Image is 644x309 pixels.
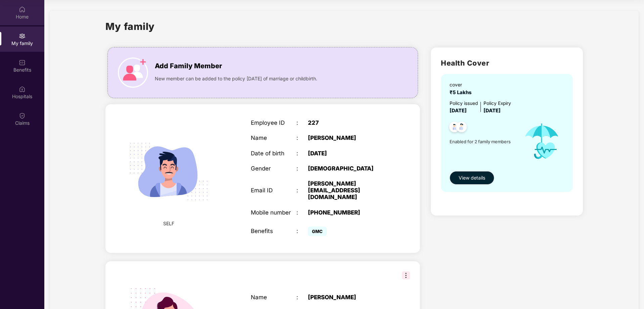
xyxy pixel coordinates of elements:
[308,294,388,301] div: [PERSON_NAME]
[296,187,308,194] div: :
[308,150,388,157] div: [DATE]
[296,294,308,301] div: :
[118,57,148,88] img: icon
[19,86,26,92] img: svg+xml;base64,PHN2ZyBpZD0iSG9zcGl0YWxzIiB4bWxucz0iaHR0cDovL3d3dy53My5vcmcvMjAwMC9zdmciIHdpZHRoPS...
[453,120,470,136] img: svg+xml;base64,PHN2ZyB4bWxucz0iaHR0cDovL3d3dy53My5vcmcvMjAwMC9zdmciIHdpZHRoPSI0OC45NDMiIGhlaWdodD...
[251,187,296,194] div: Email ID
[441,57,573,69] h2: Health Cover
[450,171,494,185] button: View details
[308,165,388,172] div: [DEMOGRAPHIC_DATA]
[446,120,463,136] img: svg+xml;base64,PHN2ZyB4bWxucz0iaHR0cDovL3d3dy53My5vcmcvMjAwMC9zdmciIHdpZHRoPSI0OC45NDMiIGhlaWdodD...
[308,180,388,201] div: [PERSON_NAME][EMAIL_ADDRESS][DOMAIN_NAME]
[251,150,296,157] div: Date of birth
[120,123,217,220] img: svg+xml;base64,PHN2ZyB4bWxucz0iaHR0cDovL3d3dy53My5vcmcvMjAwMC9zdmciIHdpZHRoPSIyMjQiIGhlaWdodD0iMT...
[155,61,222,71] span: Add Family Member
[296,119,308,126] div: :
[459,174,485,182] span: View details
[19,6,26,13] img: svg+xml;base64,PHN2ZyBpZD0iSG9tZSIgeG1sbnM9Imh0dHA6Ly93d3cudzMub3JnLzIwMDAvc3ZnIiB3aWR0aD0iMjAiIG...
[296,134,308,141] div: :
[484,108,501,114] span: [DATE]
[19,112,26,119] img: svg+xml;base64,PHN2ZyBpZD0iQ2xhaW0iIHhtbG5zPSJodHRwOi8vd3d3LnczLm9yZy8yMDAwL3N2ZyIgd2lkdGg9IjIwIi...
[484,100,511,107] div: Policy Expiry
[251,165,296,172] div: Gender
[450,89,474,95] span: ₹5 Lakhs
[402,271,410,279] img: svg+xml;base64,PHN2ZyB3aWR0aD0iMzIiIGhlaWdodD0iMzIiIHZpZXdCb3g9IjAgMCAzMiAzMiIgZmlsbD0ibm9uZSIgeG...
[155,75,317,82] span: New member can be added to the policy [DATE] of marriage or childbirth.
[19,33,26,39] img: svg+xml;base64,PHN2ZyB3aWR0aD0iMjAiIGhlaWdodD0iMjAiIHZpZXdCb3g9IjAgMCAyMCAyMCIgZmlsbD0ibm9uZSIgeG...
[296,150,308,157] div: :
[308,227,327,236] span: GMC
[296,165,308,172] div: :
[163,220,174,227] span: SELF
[308,134,388,141] div: [PERSON_NAME]
[450,81,474,89] div: cover
[251,294,296,301] div: Name
[296,209,308,216] div: :
[308,209,388,216] div: [PHONE_NUMBER]
[517,115,566,168] img: icon
[308,119,388,126] div: 227
[19,59,26,66] img: svg+xml;base64,PHN2ZyBpZD0iQmVuZWZpdHMiIHhtbG5zPSJodHRwOi8vd3d3LnczLm9yZy8yMDAwL3N2ZyIgd2lkdGg9Ij...
[251,134,296,141] div: Name
[296,228,308,234] div: :
[251,119,296,126] div: Employee ID
[251,228,296,234] div: Benefits
[105,19,155,34] h1: My family
[450,138,517,145] span: Enabled for 2 family members
[450,100,478,107] div: Policy issued
[450,108,467,114] span: [DATE]
[251,209,296,216] div: Mobile number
